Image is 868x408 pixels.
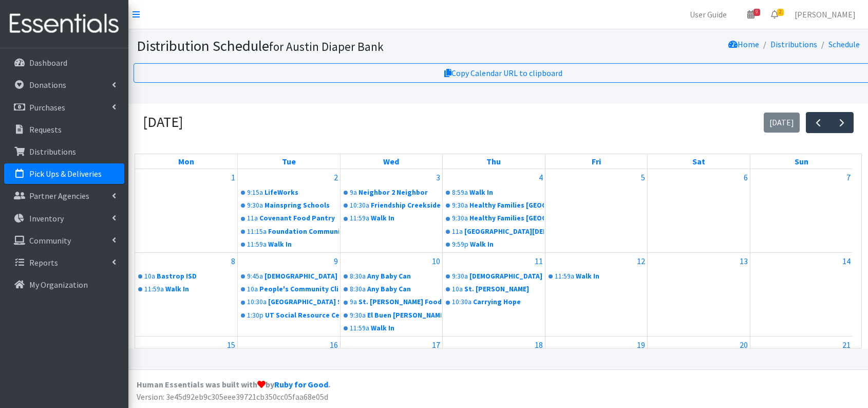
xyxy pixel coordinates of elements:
[4,7,124,41] img: HumanEssentials
[443,336,545,394] td: September 18, 2025
[239,238,339,251] a: 11:59aWalk In
[452,297,471,307] div: 10:30a
[29,213,64,224] p: Inventory
[371,200,442,211] div: Friendship Creekside Fellowship
[545,169,648,252] td: September 5, 2025
[247,188,263,198] div: 9:15a
[265,188,339,198] div: LifeWorks
[770,39,817,49] a: Distributions
[247,310,263,321] div: 1:30p
[444,199,544,212] a: 9:30aHealthy Families [GEOGRAPHIC_DATA]
[750,336,853,394] td: September 21, 2025
[350,323,369,333] div: 11:59a
[828,39,860,49] a: Schedule
[840,337,853,353] a: September 21, 2025
[367,310,442,321] div: El Buen [PERSON_NAME]
[367,284,442,294] div: Any Baby Can
[367,271,442,282] div: Any Baby Can
[452,188,468,198] div: 8:59a
[247,213,258,224] div: 11a
[225,337,237,353] a: September 15, 2025
[239,283,339,295] a: 10aPeople's Community Clinic
[4,186,124,206] a: Partner Agencies
[247,200,263,211] div: 9:30a
[342,187,442,199] a: 9aNeighbor 2 Neighbor
[4,230,124,251] a: Community
[533,337,545,353] a: September 18, 2025
[4,97,124,118] a: Purchases
[340,169,443,252] td: September 3, 2025
[358,297,442,307] div: St. [PERSON_NAME] Food Pantry
[443,252,545,336] td: September 11, 2025
[239,226,339,238] a: 11:15aFoundation Communities "FC CHI"
[728,39,759,49] a: Home
[238,169,341,252] td: September 2, 2025
[239,199,339,212] a: 9:30aMainspring Schools
[135,169,238,252] td: September 1, 2025
[576,271,647,282] div: Walk In
[452,239,468,250] div: 9:59p
[444,296,544,308] a: 10:30aCarrying Hope
[452,213,468,224] div: 9:30a
[555,271,574,282] div: 11:59a
[444,238,544,251] a: 9:59pWalk In
[484,154,503,169] a: Thursday
[470,239,544,250] div: Walk In
[537,169,545,186] a: September 4, 2025
[29,102,65,113] p: Purchases
[265,271,339,282] div: [DEMOGRAPHIC_DATA]
[844,169,853,186] a: September 7, 2025
[469,271,544,282] div: [DEMOGRAPHIC_DATA] Charities of [GEOGRAPHIC_DATA][US_STATE]
[144,271,155,282] div: 10a
[274,379,328,390] a: Ruby for Good
[639,169,647,186] a: September 5, 2025
[434,169,442,186] a: September 3, 2025
[464,227,544,237] div: [GEOGRAPHIC_DATA][DEMOGRAPHIC_DATA]
[750,169,853,252] td: September 7, 2025
[342,199,442,212] a: 10:30aFriendship Creekside Fellowship
[342,283,442,295] a: 8:30aAny Baby Can
[350,200,369,211] div: 10:30a
[4,208,124,229] a: Inventory
[239,309,339,322] a: 1:30pUT Social Resource Center
[546,270,647,283] a: 11:59aWalk In
[750,252,853,336] td: September 14, 2025
[268,297,339,307] div: [GEOGRAPHIC_DATA] Serving Center
[777,9,784,16] span: 2
[635,253,647,269] a: September 12, 2025
[469,213,544,224] div: Healthy Families [GEOGRAPHIC_DATA]
[469,200,544,211] div: Healthy Families [GEOGRAPHIC_DATA]
[444,187,544,199] a: 8:59aWalk In
[753,9,760,16] span: 9
[350,213,369,224] div: 11:59a
[350,271,366,282] div: 8:30a
[136,270,236,283] a: 10aBastrop ISD
[229,253,237,269] a: September 8, 2025
[229,169,237,186] a: September 1, 2025
[340,336,443,394] td: September 17, 2025
[29,169,102,179] p: Pick Ups & Deliveries
[545,336,648,394] td: September 19, 2025
[137,392,328,402] span: Version: 3e45d92eb9c305eee39721cb350cc05faa68e05d
[247,271,263,282] div: 9:45a
[430,253,442,269] a: September 10, 2025
[764,113,800,133] button: [DATE]
[342,296,442,308] a: 9aSt. [PERSON_NAME] Food Pantry
[452,227,463,237] div: 11a
[340,252,443,336] td: September 10, 2025
[342,322,442,335] a: 11:59aWalk In
[381,154,401,169] a: Wednesday
[239,296,339,308] a: 10:30a[GEOGRAPHIC_DATA] Serving Center
[238,252,341,336] td: September 9, 2025
[4,75,124,95] a: Donations
[4,52,124,73] a: Dashboard
[533,253,545,269] a: September 11, 2025
[444,226,544,238] a: 11a[GEOGRAPHIC_DATA][DEMOGRAPHIC_DATA]
[259,213,339,224] div: Covenant Food Pantry
[239,212,339,225] a: 11aCovenant Food Pantry
[238,336,341,394] td: September 16, 2025
[29,80,66,90] p: Donations
[4,274,124,295] a: My Organization
[135,252,238,336] td: September 8, 2025
[430,337,442,353] a: September 17, 2025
